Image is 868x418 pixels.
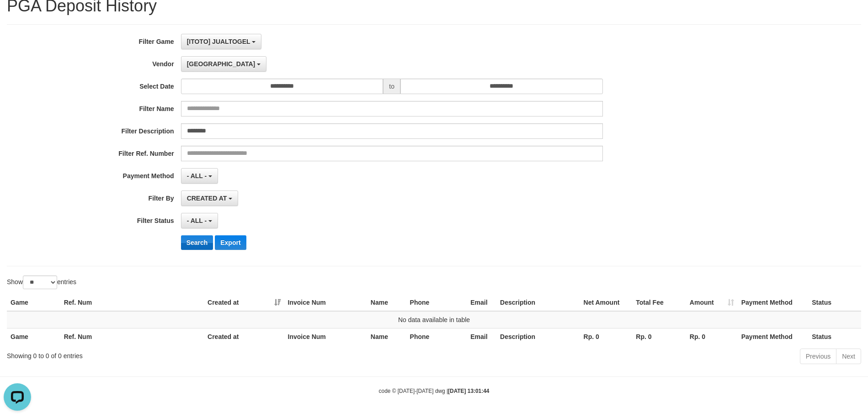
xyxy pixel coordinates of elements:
small: code © [DATE]-[DATE] dwg | [379,388,490,394]
span: CREATED AT [187,195,227,202]
button: Search [181,235,213,250]
button: - ALL - [181,168,218,184]
th: Rp. 0 [686,328,738,345]
th: Email [467,328,496,345]
th: Name [367,328,406,345]
span: - ALL - [187,217,207,224]
button: Export [215,235,246,250]
th: Email [467,294,496,311]
th: Payment Method [738,328,809,345]
td: No data available in table [7,311,861,328]
th: Rp. 0 [580,328,633,345]
label: Show entries [7,275,76,289]
th: Ref. Num [60,328,204,345]
button: Open LiveChat chat widget [4,4,31,31]
th: Name [367,294,406,311]
th: Ref. Num [60,294,204,311]
th: Total Fee [632,294,686,311]
th: Description [496,328,580,345]
th: Rp. 0 [632,328,686,345]
th: Status [808,294,861,311]
select: Showentries [23,275,57,289]
button: [ITOTO] JUALTOGEL [181,34,262,49]
th: Amount: activate to sort column ascending [686,294,738,311]
a: Previous [800,349,836,364]
button: - ALL - [181,213,218,228]
a: Next [836,349,861,364]
button: CREATED AT [181,190,239,206]
th: Status [808,328,861,345]
button: [GEOGRAPHIC_DATA] [181,56,266,72]
th: Phone [406,294,467,311]
th: Description [496,294,580,311]
th: Net Amount [580,294,633,311]
th: Invoice Num [284,294,367,311]
div: Showing 0 to 0 of 0 entries [7,348,355,360]
th: Game [7,294,60,311]
th: Invoice Num [284,328,367,345]
th: Created at: activate to sort column ascending [204,294,284,311]
th: Phone [406,328,467,345]
span: [ITOTO] JUALTOGEL [187,38,250,45]
span: - ALL - [187,172,207,180]
th: Created at [204,328,284,345]
strong: [DATE] 13:01:44 [448,388,489,394]
span: to [383,79,400,94]
th: Payment Method [738,294,809,311]
span: [GEOGRAPHIC_DATA] [187,60,256,68]
th: Game [7,328,60,345]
